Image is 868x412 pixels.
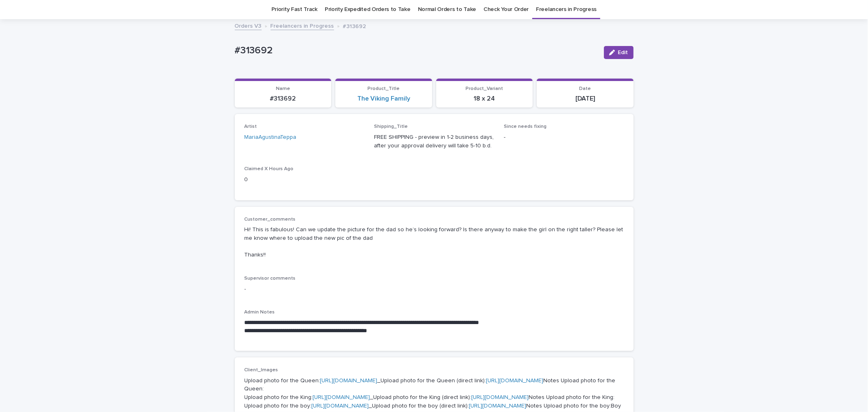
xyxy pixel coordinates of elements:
[320,378,378,384] a: [URL][DOMAIN_NAME]
[604,46,634,59] button: Edit
[486,378,544,384] a: [URL][DOMAIN_NAME]
[504,133,624,142] p: -
[245,368,278,373] span: Client_Images
[618,50,628,55] span: Edit
[245,167,294,171] span: Claimed X Hours Ago
[245,226,624,259] p: Hi! This is fabulous! Can we update the picture for the dad so he’s looking forward? Is there any...
[542,95,629,103] p: [DATE]
[441,95,528,103] p: 18 x 24
[504,124,547,129] span: Since needs fixing
[374,124,408,129] span: Shipping_Title
[235,21,262,30] a: Orders V3
[240,95,327,103] p: #313692
[245,285,624,294] p: -
[579,86,591,91] span: Date
[235,45,597,57] p: #313692
[245,276,296,281] span: Supervisor comments
[245,217,296,222] span: Customer_comments
[374,133,494,150] p: FREE SHIPPING - preview in 1-2 business days, after your approval delivery will take 5-10 b.d.
[276,86,290,91] span: Name
[472,394,529,400] a: [URL][DOMAIN_NAME]
[312,403,369,409] a: [URL][DOMAIN_NAME]
[469,403,527,409] a: [URL][DOMAIN_NAME]
[245,310,275,315] span: Admin Notes
[245,133,297,142] a: MariaAgustinaTeppa
[245,175,365,184] p: 0
[271,21,334,30] a: Freelancers in Progress
[466,86,503,91] span: Product_Variant
[245,124,257,129] span: Artist
[367,86,400,91] span: Product_Title
[357,95,410,103] a: The Viking Family
[343,21,366,30] p: #313692
[313,394,370,400] a: [URL][DOMAIN_NAME]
